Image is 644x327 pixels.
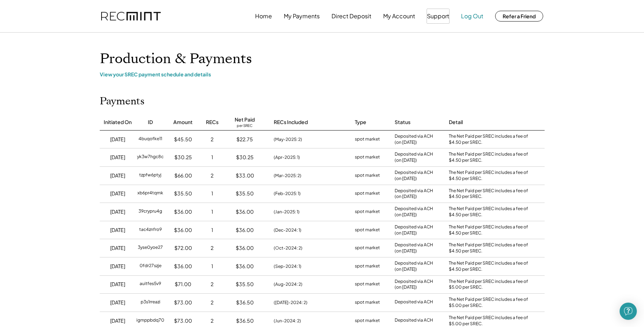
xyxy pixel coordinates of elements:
div: spot market [355,190,380,197]
div: Deposited via ACH (on [DATE]) [395,170,433,182]
div: Deposited via ACH (on [DATE]) [395,133,433,146]
div: The Net Paid per SREC includes a fee of $5.00 per SREC. [449,279,531,291]
button: Support [427,9,449,23]
div: The Net Paid per SREC includes a fee of $4.50 per SREC. [449,224,531,236]
div: spot market [355,227,380,234]
button: Direct Deposit [332,9,371,23]
div: spot market [355,172,380,179]
div: spot market [355,136,380,143]
div: spot market [355,263,380,270]
button: My Payments [284,9,320,23]
div: (Jun-2024: 2) [274,318,301,324]
div: The Net Paid per SREC includes a fee of $5.00 per SREC. [449,315,531,327]
h2: Payments [100,95,145,108]
div: $36.00 [174,208,192,215]
div: 0fdr27szje [140,263,161,270]
div: (Sep-2024: 1) [274,263,301,270]
div: $73.00 [174,299,192,306]
div: 2 [211,172,213,179]
div: 2 [211,317,213,324]
div: Deposited via ACH (on [DATE]) [395,224,433,236]
div: $35.50 [236,281,254,288]
div: The Net Paid per SREC includes a fee of $4.50 per SREC. [449,151,531,163]
div: $36.00 [236,208,254,215]
div: $71.00 [175,281,191,288]
div: 2 [211,281,213,288]
div: (Oct-2024: 2) [274,245,302,251]
div: The Net Paid per SREC includes a fee of $4.50 per SREC. [449,260,531,272]
div: [DATE] [110,208,125,215]
div: Deposited via ACH (on [DATE]) [395,242,433,254]
div: [DATE] [110,281,125,288]
div: The Net Paid per SREC includes a fee of $5.00 per SREC. [449,297,531,309]
div: $35.50 [174,190,192,197]
div: $36.00 [236,227,254,234]
div: The Net Paid per SREC includes a fee of $4.50 per SREC. [449,242,531,254]
div: spot market [355,281,380,288]
div: 3yse0yoe27 [138,245,163,252]
div: per SREC [237,123,253,129]
button: Log Out [461,9,483,23]
div: xb6pr4tqmk [137,190,163,197]
div: 2 [211,299,213,306]
div: Deposited via ACH (on [DATE]) [395,260,433,272]
button: Refer a Friend [495,11,543,22]
h1: Production & Payments [100,51,545,67]
div: $30.25 [236,154,254,161]
button: Home [255,9,272,23]
div: Open Intercom Messenger [620,303,637,320]
div: $73.00 [174,317,192,324]
div: ([DATE]-2024: 2) [274,299,307,306]
div: $36.00 [174,263,192,270]
div: Amount [173,119,193,126]
div: The Net Paid per SREC includes a fee of $4.50 per SREC. [449,206,531,218]
div: $36.50 [236,317,254,324]
div: Deposited via ACH [395,299,433,306]
div: $36.00 [174,227,192,234]
div: Initiated On [104,119,132,126]
div: tzpfw6ptyj [139,172,161,179]
div: $33.00 [236,172,254,179]
div: (May-2025: 2) [274,136,302,143]
div: [DATE] [110,263,125,270]
div: (Apr-2025: 1) [274,154,300,161]
div: Deposited via ACH (on [DATE]) [395,151,433,163]
div: 2 [211,245,213,252]
div: Deposited via ACH (on [DATE]) [395,279,433,291]
div: RECs Included [274,119,308,126]
div: $72.00 [174,245,192,252]
div: $36.00 [236,245,254,252]
div: [DATE] [110,154,125,161]
div: Deposited via ACH [395,317,433,324]
div: spot market [355,317,380,324]
div: (Feb-2025: 1) [274,190,301,197]
div: [DATE] [110,136,125,143]
div: RECs [206,119,218,126]
div: 1 [211,154,213,161]
div: (Mar-2025: 2) [274,172,301,179]
div: (Dec-2024: 1) [274,227,301,233]
div: $45.50 [174,136,192,143]
div: 2 [211,136,213,143]
div: 1 [211,227,213,234]
div: $30.25 [174,154,192,161]
div: tac4znfro9 [139,227,162,234]
div: [DATE] [110,172,125,179]
div: spot market [355,208,380,215]
div: $22.75 [236,136,253,143]
div: $66.00 [174,172,192,179]
div: $36.50 [236,299,254,306]
div: [DATE] [110,299,125,306]
div: $35.50 [236,190,254,197]
div: The Net Paid per SREC includes a fee of $4.50 per SREC. [449,133,531,146]
div: (Aug-2024: 2) [274,281,302,288]
div: Type [355,119,366,126]
div: yk3w7hgc8c [137,154,164,161]
div: The Net Paid per SREC includes a fee of $4.50 per SREC. [449,170,531,182]
div: [DATE] [110,317,125,324]
div: $36.00 [236,263,254,270]
div: 1 [211,208,213,215]
div: [DATE] [110,227,125,234]
div: 4buqofke11 [138,136,162,143]
div: p3s1rreazi [141,299,160,306]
